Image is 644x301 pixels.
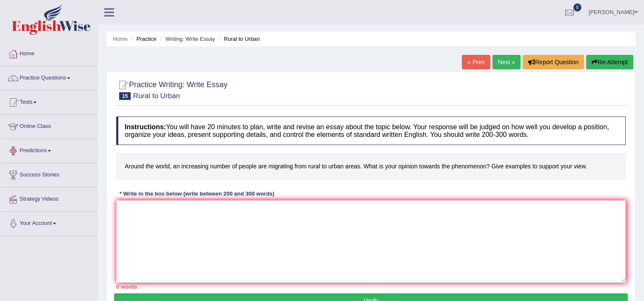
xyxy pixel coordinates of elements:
[165,36,215,42] a: Writing: Write Essay
[116,283,626,291] div: 0 words
[0,212,97,233] a: Your Account
[116,79,227,100] h2: Practice Writing: Write Essay
[492,55,521,69] a: Next »
[0,66,97,88] a: Practice Questions
[119,92,131,100] span: 15
[586,55,633,69] button: Re-Attempt
[217,35,260,43] li: Rural to Urban
[0,139,97,160] a: Predictions
[523,55,584,69] button: Report Question
[116,153,626,179] h4: Around the world, an increasing number of people are migrating from rural to urban areas. What is...
[573,3,582,11] span: 0
[125,123,166,131] b: Instructions:
[0,42,97,63] a: Home
[0,115,97,136] a: Online Class
[116,190,278,198] div: * Write in the box below (write between 200 and 300 words)
[116,116,626,145] h4: You will have 20 minutes to plan, write and revise an essay about the topic below. Your response ...
[462,55,490,69] a: « Prev
[133,92,180,100] small: Rural to Urban
[0,91,97,112] a: Tests
[0,187,97,209] a: Strategy Videos
[0,163,97,185] a: Success Stories
[129,35,156,43] li: Practice
[113,36,128,42] a: Home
